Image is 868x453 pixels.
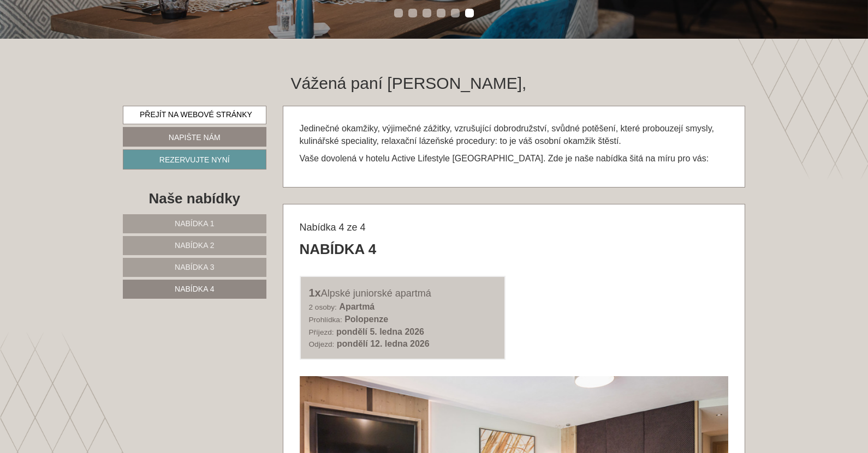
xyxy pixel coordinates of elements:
font: Naše nabídky [148,190,240,207]
font: Přejít na webové stránky [140,110,252,119]
font: Nabídka 2 [175,241,214,250]
font: 2 osoby: [309,303,337,311]
font: Napište nám [169,132,221,141]
font: pondělí 5. ledna 2026 [336,327,424,336]
font: Odjezd: [309,340,335,348]
font: Rezervujte nyní [159,155,230,164]
font: Vaše dovolená v hotelu Active Lifestyle [GEOGRAPHIC_DATA]. Zde je naše nabídka šitá na míru pro vás: [300,154,709,163]
font: Apartmá [339,302,374,311]
a: Napište nám [123,127,266,147]
font: pondělí 12. ledna 2026 [337,339,430,348]
font: Nabídka 4 ze 4 [300,222,366,233]
font: Prohlídka: [309,316,342,324]
font: Nabídka 4 [175,285,214,293]
font: Vážená paní [PERSON_NAME], [291,74,527,92]
a: Přejít na webové stránky [123,106,266,124]
a: Rezervujte nyní [123,149,266,169]
font: Alpské juniorské apartmá [321,288,431,299]
font: Nabídka 4 [300,241,377,257]
font: Příjezd: [309,328,334,336]
font: Nabídka 3 [175,263,214,271]
font: Polopenze [344,315,388,324]
font: Jedinečné okamžiky, výjimečné zážitky, vzrušující dobrodružství, svůdné potěšení, které probouzej... [300,124,714,146]
font: Nabídka 1 [175,219,214,228]
font: 1x [309,287,321,299]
